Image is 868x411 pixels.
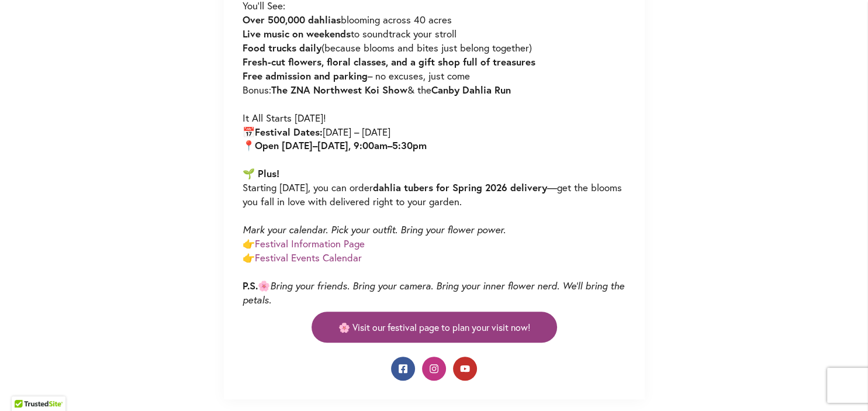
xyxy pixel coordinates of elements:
[373,181,547,194] strong: dahlia tubers for Spring 2026 delivery
[243,27,351,40] strong: Live music on weekends
[243,223,506,236] em: Mark your calendar. Pick your outfit. Bring your flower power.
[243,41,321,54] strong: Food trucks daily
[243,13,341,26] strong: Over 500,000 dahlias
[255,237,365,250] a: Festival Information Page
[255,125,323,139] strong: Festival Dates:
[271,83,407,96] strong: The ZNA Northwest Koi Show
[243,279,258,292] strong: P.S.
[255,139,427,152] strong: Open [DATE]–[DATE], 9:00am–5:30pm
[431,83,511,96] strong: Canby Dahlia Run
[243,55,535,68] strong: Fresh-cut flowers, floral classes, and a gift shop full of treasures
[453,357,477,381] a: YouTube: Swan Island Dahlias
[338,320,530,334] span: 🌸 Visit our festival page to plan your visit now!
[243,69,368,82] strong: Free admission and parking
[391,357,415,381] a: Facebook: Swan Island Dahlias
[312,312,557,343] a: 🌸 Visit our festival page to plan your visit now!
[422,357,446,381] a: Instagram: Swan Island Dahlias
[243,167,279,180] strong: 🌱 Plus!
[243,279,624,306] em: Bring your friends. Bring your camera. Bring your inner flower nerd. We’ll bring the petals.
[255,251,362,264] a: Festival Events Calendar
